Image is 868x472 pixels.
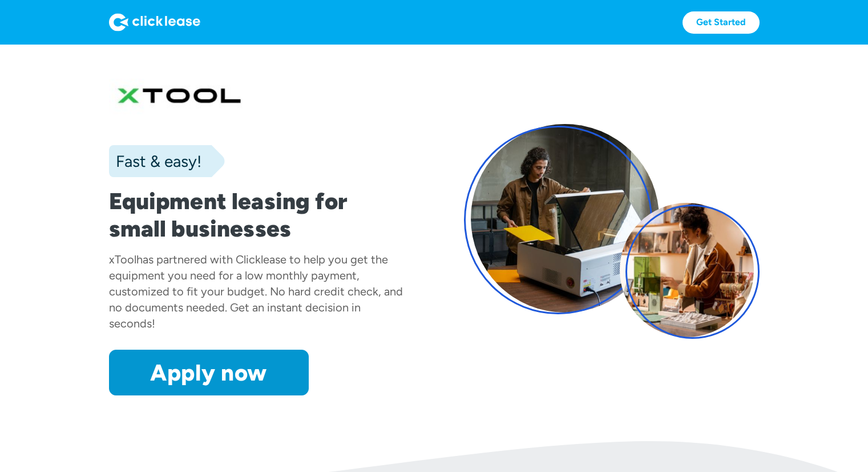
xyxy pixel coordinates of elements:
img: Logo [109,13,200,31]
a: Apply now [109,350,309,395]
a: Get Started [683,11,760,34]
div: xTool [109,253,136,266]
div: Fast & easy! [109,150,201,173]
h1: Equipment leasing for small businesses [109,187,405,242]
div: has partnered with Clicklease to help you get the equipment you need for a low monthly payment, c... [109,253,403,330]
